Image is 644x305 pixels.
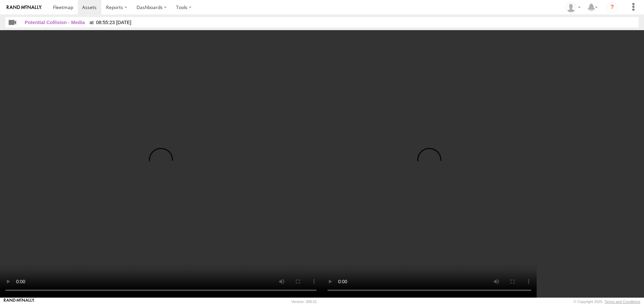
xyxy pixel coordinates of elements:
span: 08:55:23 [DATE] [90,20,131,25]
div: Randy Yohe [563,2,583,12]
div: © Copyright 2025 - [574,300,640,304]
span: Potential Collision - Media [25,20,85,25]
img: rand-logo.svg [7,5,42,10]
a: Terms and Conditions [605,300,640,304]
a: Visit our Website [4,298,35,305]
i: ? [607,2,618,13]
div: Version: 308.01 [291,300,317,304]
